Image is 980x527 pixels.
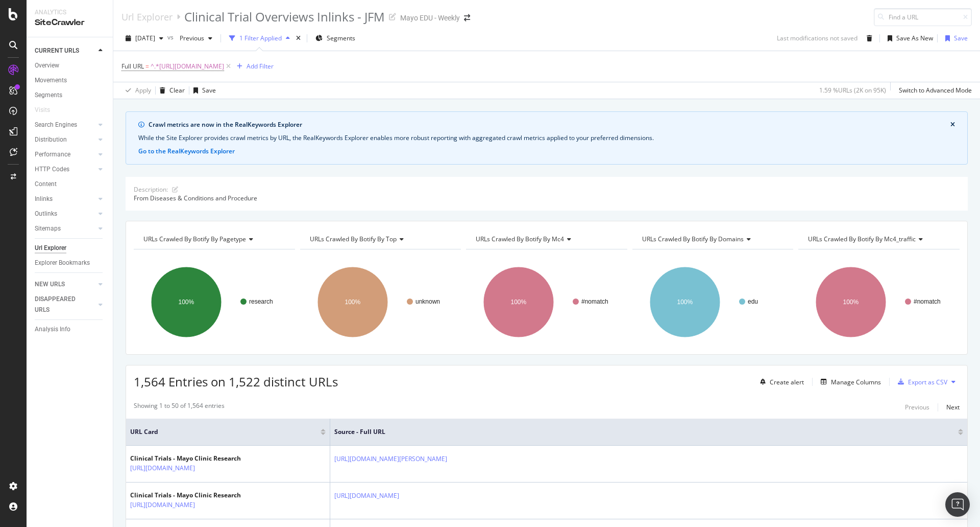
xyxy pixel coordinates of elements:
button: Next [946,401,960,414]
a: Overview [35,60,106,71]
a: [URL][DOMAIN_NAME][PERSON_NAME] [334,454,447,464]
div: Add Filter [247,62,274,71]
button: Export as CSV [894,374,947,390]
h4: URLs Crawled By Botify By mc4_traffic [806,231,950,247]
span: Segments [327,34,355,42]
div: Analytics [35,8,105,17]
div: Content [35,179,57,190]
h4: URLs Crawled By Botify By domains [640,231,785,247]
a: Inlinks [35,194,95,204]
span: vs [167,33,176,41]
text: 100% [511,299,527,306]
div: While the Site Explorer provides crawl metrics by URL, the RealKeywords Explorer enables more rob... [138,133,955,143]
text: 100% [345,299,360,306]
div: CURRENT URLS [35,45,79,56]
button: [DATE] [121,30,167,47]
div: Save [954,34,968,42]
a: [URL][DOMAIN_NAME] [130,463,195,473]
div: Url Explorer [121,11,173,22]
h4: URLs Crawled By Botify By mc4 [474,231,618,247]
div: Open Intercom Messenger [945,492,970,517]
a: Performance [35,149,95,160]
text: #nomatch [581,298,608,305]
svg: A chart. [134,258,293,347]
text: #nomatch [914,298,941,305]
span: = [145,62,149,71]
text: research [249,298,273,305]
a: Visits [35,105,60,116]
div: 1 Filter Applied [239,34,282,42]
h4: URLs Crawled By Botify By pagetype [141,231,286,247]
a: Content [35,179,106,190]
button: Save As New [884,30,933,47]
div: Movements [35,75,67,86]
div: Distribution [35,134,67,145]
div: Apply [135,86,151,95]
div: Clinical Trials - Mayo Clinic Research [130,454,241,463]
a: Sitemaps [35,223,95,234]
div: Overview [35,60,59,71]
button: Clear [156,82,185,99]
div: NEW URLS [35,279,65,290]
div: times [294,33,303,43]
a: Url Explorer [35,243,106,254]
span: URLs Crawled By Botify By mc4_traffic [808,235,916,243]
a: Analysis Info [35,324,106,335]
div: arrow-right-arrow-left [464,14,470,21]
div: Url Explorer [35,243,66,254]
div: Showing 1 to 50 of 1,564 entries [134,401,225,414]
div: Export as CSV [908,378,947,386]
span: ^.*[URL][DOMAIN_NAME] [151,59,224,74]
div: Switch to Advanced Mode [899,86,972,95]
button: Go to the RealKeywords Explorer [138,147,235,156]
button: Previous [905,401,929,414]
a: Distribution [35,134,95,145]
button: Add Filter [233,60,274,73]
text: 100% [677,299,693,306]
button: Save [941,30,968,47]
div: Performance [35,149,70,160]
div: Clinical Trial Overviews Inlinks - JFM [184,8,385,26]
svg: A chart. [466,258,626,347]
span: Source - Full URL [334,427,943,437]
button: close banner [948,118,958,131]
div: From Diseases & Conditions and Procedure [134,194,960,202]
span: 1,564 Entries on 1,522 distinct URLs [134,373,338,390]
button: 1 Filter Applied [225,30,294,47]
text: unknown [415,298,440,305]
div: A chart. [798,258,958,347]
div: Next [946,403,960,411]
div: HTTP Codes [35,164,69,175]
svg: A chart. [300,258,460,347]
div: Description: [134,185,168,194]
div: Create alert [770,378,804,386]
div: Sitemaps [35,223,61,234]
h4: URLs Crawled By Botify By top [308,231,452,247]
div: Save As New [896,34,933,42]
div: Inlinks [35,194,53,204]
span: URLs Crawled By Botify By pagetype [143,235,246,243]
a: NEW URLS [35,279,95,290]
button: Apply [121,82,151,99]
div: Manage Columns [831,378,881,386]
input: Find a URL [874,8,972,26]
text: 100% [843,299,859,306]
div: Clear [169,86,185,95]
div: DISAPPEARED URLS [35,294,86,315]
text: 100% [179,299,194,306]
div: 1.59 % URLs ( 2K on 95K ) [819,86,886,95]
button: Manage Columns [817,376,881,388]
a: Movements [35,75,106,86]
div: Search Engines [35,120,77,130]
a: Outlinks [35,209,95,219]
a: HTTP Codes [35,164,95,175]
button: Previous [176,30,216,47]
div: Mayo EDU - Weekly [400,13,460,23]
div: info banner [126,111,968,165]
span: Full URL [121,62,144,71]
div: Clinical Trials - Mayo Clinic Research [130,491,241,500]
a: [URL][DOMAIN_NAME] [334,491,399,501]
div: Previous [905,403,929,411]
div: Last modifications not saved [777,34,857,42]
